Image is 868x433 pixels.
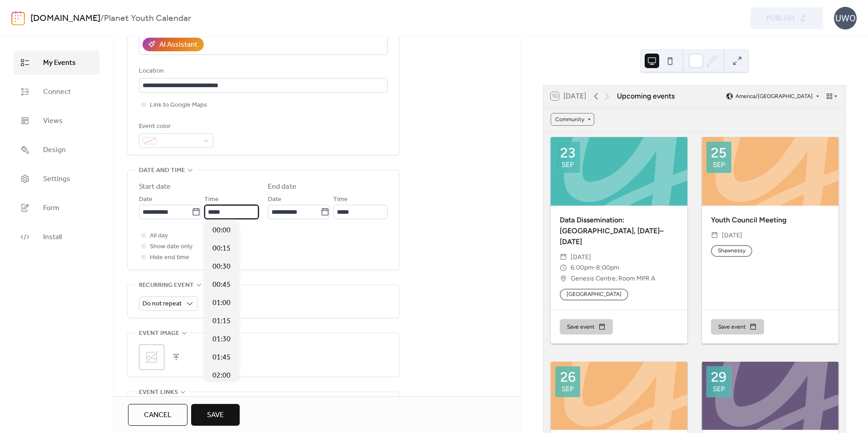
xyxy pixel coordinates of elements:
span: 02:00 [212,370,231,381]
div: Data Dissemination: [GEOGRAPHIC_DATA], [DATE]–[DATE] [551,215,687,247]
div: End date [268,182,296,192]
span: 00:45 [212,280,231,290]
span: Date [139,194,153,205]
button: Save [191,404,240,426]
div: ​ [560,252,567,263]
span: Do not repeat [143,298,182,310]
span: Date [268,194,281,205]
div: 23 [560,146,575,160]
a: [DOMAIN_NAME] [30,10,100,27]
button: Save event [711,319,764,335]
div: Sep [562,386,574,393]
div: ​ [560,273,567,284]
div: Sep [713,386,725,393]
div: Upcoming events [617,91,675,102]
a: Design [14,138,99,162]
span: Event image [139,328,179,339]
button: Cancel [128,404,187,426]
img: logo [11,11,25,25]
span: [DATE] [722,230,742,241]
span: Views [43,116,63,127]
a: Settings [14,167,99,191]
span: 01:00 [212,298,231,309]
span: Link to Google Maps [150,100,207,111]
span: Save [207,410,224,421]
b: / [100,10,104,27]
span: [DATE] [571,252,591,263]
span: Recurring event [139,280,194,291]
a: My Events [14,50,99,75]
span: 01:45 [212,352,231,363]
div: ​ [711,230,718,241]
span: Genesis Centre, Room MPR A [571,273,655,284]
span: 00:15 [212,243,231,254]
a: Views [14,108,99,133]
span: 6:00pm [571,262,593,273]
span: Time [333,194,348,205]
button: AI Assistant [143,38,204,51]
b: Planet Youth Calendar [104,10,191,27]
span: My Events [43,58,76,69]
span: 8:00pm [596,262,619,273]
span: Design [43,145,66,156]
div: ; [139,344,164,370]
span: - [593,262,596,273]
span: 00:00 [212,225,231,236]
span: Form [43,203,59,214]
div: AI Assistant [159,39,197,50]
div: 25 [711,146,726,160]
span: 01:15 [212,316,231,327]
a: Connect [14,79,99,104]
div: Start date [139,182,171,192]
div: Event color [139,121,212,132]
button: Save event [560,319,613,335]
div: Youth Council Meeting [702,215,838,226]
div: Sep [562,162,574,168]
span: Event links [139,387,178,398]
div: UWO [834,7,857,30]
div: Location [139,66,386,77]
span: Connect [43,87,71,98]
div: 26 [560,370,576,384]
span: 01:30 [212,334,231,345]
span: Cancel [144,410,172,421]
span: All day [150,231,168,241]
div: ​ [560,262,567,273]
span: Time [204,194,219,205]
span: Show date only [150,241,192,252]
span: Hide end time [150,252,189,263]
a: Form [14,196,99,220]
div: 29 [711,370,726,384]
a: Install [14,225,99,249]
span: Date and time [139,165,185,176]
span: Install [43,232,62,243]
span: 00:30 [212,261,231,272]
span: Settings [43,174,70,185]
div: Sep [713,162,725,168]
span: America/[GEOGRAPHIC_DATA] [735,93,813,99]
